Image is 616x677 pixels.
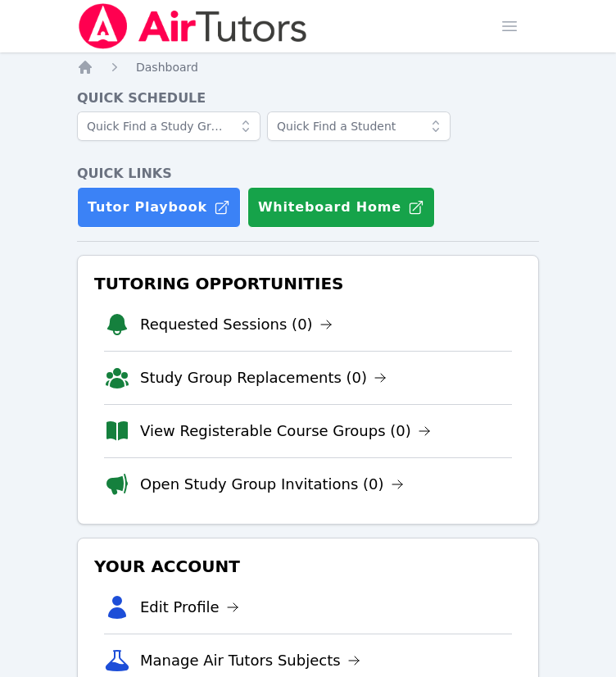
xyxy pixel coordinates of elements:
[267,111,451,141] input: Quick Find a Student
[77,3,309,49] img: Air Tutors
[140,420,431,443] a: View Registerable Course Groups (0)
[77,164,539,184] h4: Quick Links
[140,596,239,619] a: Edit Profile
[247,187,435,228] button: Whiteboard Home
[140,313,333,336] a: Requested Sessions (0)
[140,473,404,496] a: Open Study Group Invitations (0)
[77,89,539,108] h4: Quick Schedule
[91,552,525,581] h3: Your Account
[140,649,360,672] a: Manage Air Tutors Subjects
[91,269,525,298] h3: Tutoring Opportunities
[136,61,198,74] span: Dashboard
[77,59,539,75] nav: Breadcrumb
[140,366,387,389] a: Study Group Replacements (0)
[77,111,260,141] input: Quick Find a Study Group
[77,187,241,228] a: Tutor Playbook
[136,59,198,75] a: Dashboard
